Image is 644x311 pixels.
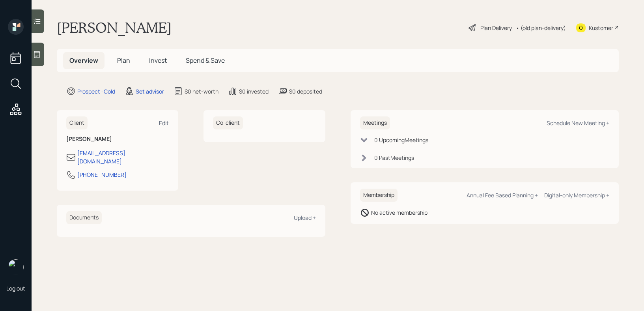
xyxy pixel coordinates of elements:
img: retirable_logo.png [8,259,24,275]
div: Log out [6,285,25,292]
div: No active membership [371,208,427,217]
div: $0 net-worth [185,87,218,96]
span: Invest [149,56,167,65]
h1: [PERSON_NAME] [57,19,172,36]
div: $0 invested [239,87,269,96]
div: Plan Delivery [480,24,512,32]
div: Set advisor [136,87,164,96]
div: Kustomer [589,24,613,32]
h6: Co-client [213,116,243,129]
div: $0 deposited [289,87,322,96]
div: Upload + [294,214,316,221]
div: 0 Upcoming Meeting s [374,136,428,144]
div: Annual Fee Based Planning + [467,191,538,199]
div: • (old plan-delivery) [516,24,566,32]
span: Plan [117,56,130,65]
div: Schedule New Meeting + [547,119,609,127]
div: [EMAIL_ADDRESS][DOMAIN_NAME] [77,149,169,165]
span: Spend & Save [186,56,225,65]
div: Digital-only Membership + [544,191,609,199]
div: Prospect · Cold [77,87,115,96]
div: Edit [159,119,169,127]
h6: Membership [360,189,398,202]
h6: [PERSON_NAME] [66,136,169,142]
div: 0 Past Meeting s [374,154,414,162]
h6: Documents [66,211,102,224]
h6: Meetings [360,116,390,129]
span: Overview [69,56,98,65]
h6: Client [66,116,88,129]
div: [PHONE_NUMBER] [77,170,127,179]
